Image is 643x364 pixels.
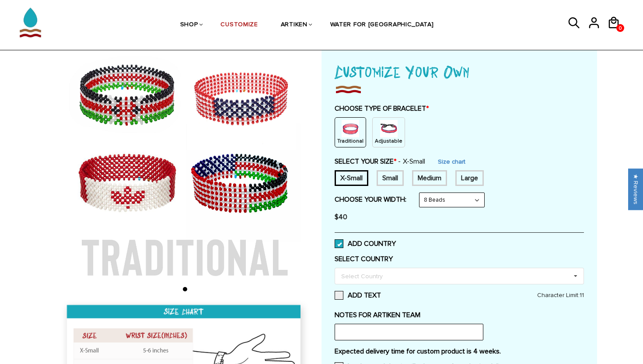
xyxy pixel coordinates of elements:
[59,42,311,294] img: Traditional_2048x2048.jpg
[628,168,643,210] div: Click to open Judge.me floating reviews tab
[335,255,584,263] label: SELECT COUNTRY
[335,291,584,300] label: ADD TEXT
[335,347,584,356] label: Expected delivery time for custom product is 4 weeks.
[335,195,406,204] label: CHOOSE YOUR WIDTH:
[580,291,584,299] span: 11
[342,120,359,137] img: non-string.png
[180,3,198,48] a: SHOP
[281,3,308,48] a: ARTIKEN
[455,170,484,186] div: 8 inches
[339,271,395,281] div: Select Country
[616,23,624,34] span: 0
[220,3,258,48] a: CUSTOMIZE
[335,170,368,186] div: 6 inches
[372,117,405,147] div: String
[335,157,425,166] label: SELECT YOUR SIZE
[335,117,366,147] div: Non String
[377,170,404,186] div: 7 inches
[335,213,347,221] span: $40
[335,104,584,113] label: CHOOSE TYPE OF BRACELET
[375,137,402,145] p: Adjustable
[537,291,584,300] span: Character Limit:
[412,170,447,186] div: 7.5 inches
[330,3,434,48] a: WATER FOR [GEOGRAPHIC_DATA]
[337,137,363,145] p: Traditional
[380,120,398,137] img: string.PNG
[398,157,425,166] span: X-Small
[335,83,362,95] img: imgboder_100x.png
[438,158,465,165] a: Size chart
[183,287,187,291] li: Page dot 1
[616,24,624,32] a: 0
[335,311,584,319] label: NOTES FOR ARTIKEN TEAM
[335,239,396,248] label: ADD COUNTRY
[335,59,584,83] h1: Customize Your Own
